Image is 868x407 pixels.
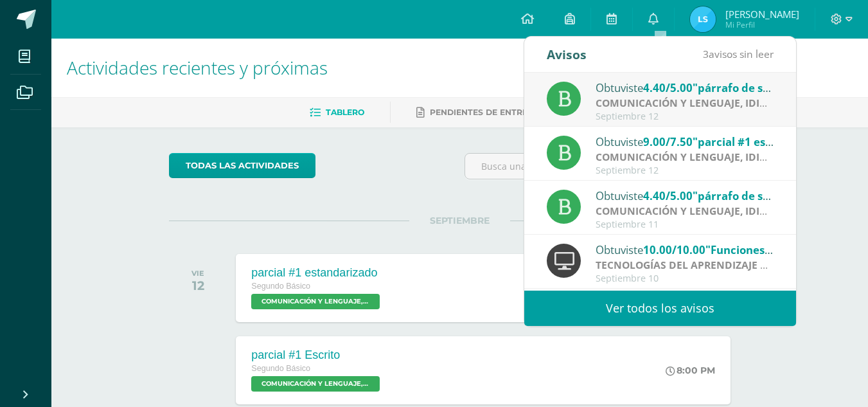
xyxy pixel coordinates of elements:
[251,376,380,392] span: COMUNICACIÓN Y LENGUAJE, IDIOMA ESPAÑOL 'Sección C'
[643,80,693,95] span: 4.40/5.00
[703,47,774,61] span: avisos sin leer
[251,348,383,362] div: parcial #1 Escrito
[251,282,310,291] span: Segundo Básico
[690,6,716,32] img: 32fd807e79ce01b321cba1ed0ea5aa82.png
[596,111,774,122] div: Septiembre 12
[693,188,816,203] span: "párrafo de secuencia"
[191,278,204,293] div: 12
[596,273,774,284] div: Septiembre 10
[67,55,328,80] span: Actividades recientes y próximas
[596,165,774,176] div: Septiembre 12
[666,365,715,376] div: 8:00 PM
[547,37,587,72] div: Avisos
[251,364,310,373] span: Segundo Básico
[596,204,774,219] div: | Proyecto de práctica
[596,219,774,230] div: Septiembre 11
[596,150,774,165] div: | Evaluación Sumativa
[430,107,540,117] span: Pendientes de entrega
[326,107,364,117] span: Tablero
[596,241,774,258] div: Obtuviste en
[596,133,774,150] div: Obtuviste en
[191,269,204,278] div: VIE
[251,294,380,309] span: COMUNICACIÓN Y LENGUAJE, IDIOMA ESPAÑOL 'Sección C'
[693,134,835,149] span: "parcial #1 estandarizado"
[643,242,705,257] span: 10.00/10.00
[310,102,364,123] a: Tablero
[703,47,709,61] span: 3
[643,134,693,149] span: 9.00/7.50
[596,96,833,110] strong: COMUNICACIÓN Y LENGUAJE, IDIOMA ESPAÑOL
[465,154,750,179] input: Busca una actividad próxima aquí...
[416,102,540,123] a: Pendientes de entrega
[409,215,510,226] span: SEPTIEMBRE
[596,187,774,204] div: Obtuviste en
[693,80,816,95] span: "párrafo de secuencia"
[596,79,774,96] div: Obtuviste en
[169,153,315,178] a: todas las Actividades
[524,291,796,326] a: Ver todos los avisos
[251,266,383,280] div: parcial #1 estandarizado
[725,19,799,30] span: Mi Perfil
[725,8,799,21] span: [PERSON_NAME]
[596,258,774,273] div: | Proyecto de dominio
[596,204,833,218] strong: COMUNICACIÓN Y LENGUAJE, IDIOMA ESPAÑOL
[596,258,867,272] strong: TECNOLOGÍAS DEL APRENDIZAJE Y LA COMUNICACIÓN
[596,150,833,164] strong: COMUNICACIÓN Y LENGUAJE, IDIOMA ESPAÑOL
[643,188,693,203] span: 4.40/5.00
[596,96,774,111] div: | Proyecto de práctica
